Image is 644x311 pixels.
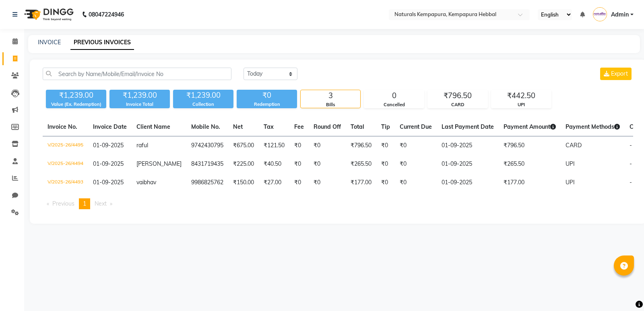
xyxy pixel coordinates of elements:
span: Admin [611,10,629,19]
td: ₹0 [289,155,309,173]
td: ₹225.00 [228,155,259,173]
td: 01-09-2025 [437,136,499,155]
span: Mobile No. [191,123,220,130]
span: Invoice Date [93,123,127,130]
span: Tip [381,123,390,130]
td: ₹150.00 [228,173,259,192]
td: ₹265.50 [346,155,376,173]
button: Export [600,68,632,80]
td: ₹0 [376,136,395,155]
span: Payment Amount [504,123,556,130]
span: Previous [52,200,74,207]
span: raful [136,142,148,149]
div: ₹0 [237,90,297,101]
span: Client Name [136,123,170,130]
span: CARD [566,142,582,149]
div: ₹796.50 [428,90,487,101]
span: vaibhav [136,179,156,186]
span: Last Payment Date [442,123,494,130]
div: ₹1,239.00 [46,90,106,101]
div: ₹442.50 [491,90,551,101]
td: ₹177.00 [346,173,376,192]
td: ₹40.50 [259,155,289,173]
td: ₹0 [309,173,346,192]
div: Value (Ex. Redemption) [46,101,106,108]
td: ₹0 [376,155,395,173]
span: 01-09-2025 [93,142,124,149]
div: Invoice Total [109,101,170,108]
td: V/2025-26/4493 [43,173,88,192]
nav: Pagination [43,198,633,209]
span: - [630,179,632,186]
span: - [630,160,632,167]
td: 01-09-2025 [437,155,499,173]
td: ₹177.00 [499,173,561,192]
td: 9986825762 [186,173,228,192]
span: 01-09-2025 [93,160,124,167]
td: ₹796.50 [346,136,376,155]
td: ₹121.50 [259,136,289,155]
span: Next [95,200,107,207]
span: UPI [566,160,575,167]
img: logo [21,3,76,26]
td: ₹0 [395,155,437,173]
td: 8431719435 [186,155,228,173]
div: UPI [491,101,551,108]
div: ₹1,239.00 [109,90,170,101]
td: ₹27.00 [259,173,289,192]
span: Net [233,123,243,130]
td: ₹675.00 [228,136,259,155]
a: PREVIOUS INVOICES [70,35,134,50]
td: V/2025-26/4494 [43,155,88,173]
span: Round Off [314,123,341,130]
div: Cancelled [364,101,424,108]
span: [PERSON_NAME] [136,160,182,167]
span: Current Due [400,123,432,130]
span: Fee [294,123,304,130]
span: 1 [83,200,86,207]
span: Export [611,70,628,77]
div: Collection [173,101,233,108]
div: Redemption [237,101,297,108]
td: ₹265.50 [499,155,561,173]
span: 01-09-2025 [93,179,124,186]
input: Search by Name/Mobile/Email/Invoice No [43,68,231,80]
span: UPI [566,179,575,186]
td: 9742430795 [186,136,228,155]
div: 3 [301,90,360,101]
a: INVOICE [38,39,61,46]
td: ₹0 [395,136,437,155]
td: ₹796.50 [499,136,561,155]
td: V/2025-26/4495 [43,136,88,155]
td: ₹0 [395,173,437,192]
td: ₹0 [376,173,395,192]
div: 0 [364,90,424,101]
b: 08047224946 [89,3,124,26]
img: Admin [593,7,607,21]
span: Invoice No. [47,123,77,130]
span: Payment Methods [566,123,620,130]
td: ₹0 [289,173,309,192]
td: ₹0 [289,136,309,155]
div: Bills [301,101,360,108]
span: Total [351,123,364,130]
div: ₹1,239.00 [173,90,233,101]
div: CARD [428,101,487,108]
td: ₹0 [309,136,346,155]
span: Tax [264,123,274,130]
td: ₹0 [309,155,346,173]
td: 01-09-2025 [437,173,499,192]
span: - [630,142,632,149]
iframe: chat widget [610,279,636,303]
